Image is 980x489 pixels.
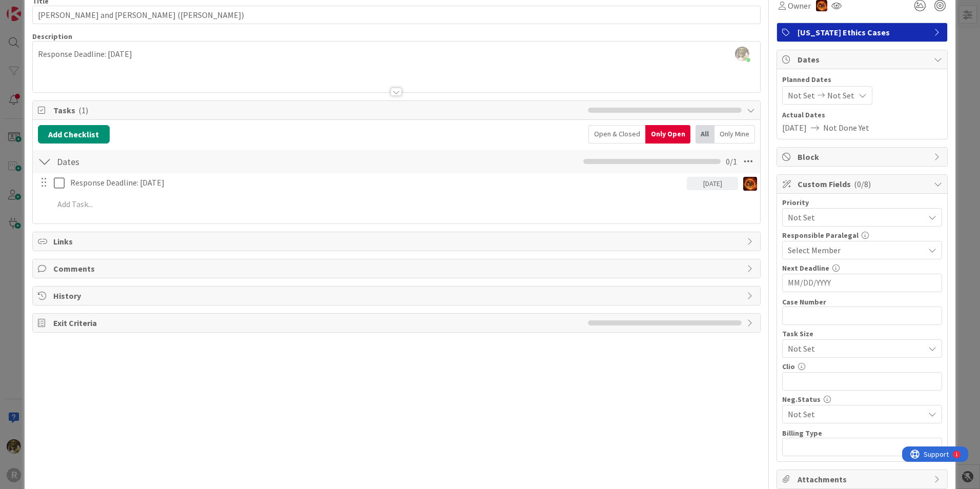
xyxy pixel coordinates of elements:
img: yW9LRPfq2I1p6cQkqhMnMPjKb8hcA9gF.jpg [735,47,749,61]
span: [DATE] [782,121,807,134]
button: Add Checklist [38,125,110,144]
div: Responsible Paralegal [782,232,942,239]
img: TR [743,177,757,191]
p: Response Deadline: [DATE] [38,48,755,60]
span: Actual Dates [782,110,942,120]
span: Not Set [788,210,919,225]
div: All [696,125,714,144]
span: ( 0/8 ) [854,179,871,189]
span: Not Done Yet [823,121,869,134]
span: Comments [53,262,742,275]
span: Support [22,2,47,14]
div: Open & Closed [588,125,645,144]
span: ( 1 ) [78,105,88,115]
label: Billing Type [782,429,822,438]
span: Planned Dates [782,74,942,85]
div: Next Deadline [782,264,942,272]
span: History [53,290,742,302]
label: Case Number [782,297,826,307]
span: Links [53,235,742,248]
input: MM/DD/YYYY [788,274,936,292]
span: Not Set [827,89,854,101]
div: Clio [782,363,942,370]
span: Tasks [53,104,583,116]
p: Response Deadline: [DATE] [70,177,683,189]
div: Task Size [782,330,942,337]
div: 1 [53,4,56,12]
span: Block [798,151,929,163]
input: type card name here... [32,6,761,24]
div: Only Open [645,125,690,144]
span: [US_STATE] Ethics Cases [798,26,929,38]
div: [DATE] [687,177,738,190]
input: Add Checklist... [53,152,284,171]
span: Not Set [788,407,919,421]
span: Dates [798,53,929,66]
div: Priority [782,199,942,206]
span: Custom Fields [798,178,929,190]
span: Not Set [788,89,815,101]
span: Description [32,32,72,41]
div: Neg.Status [782,396,942,403]
span: Attachments [798,473,929,485]
div: Only Mine [714,125,755,144]
span: Exit Criteria [53,317,583,329]
span: Select Member [788,244,841,256]
span: 0 / 1 [726,155,737,168]
span: Not Set [788,341,919,356]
